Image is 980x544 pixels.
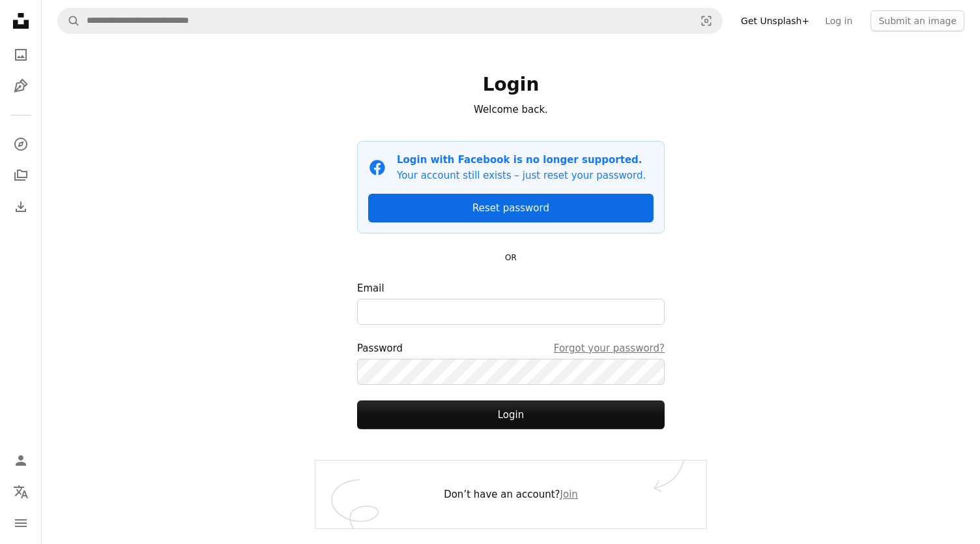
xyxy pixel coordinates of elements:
[733,10,817,31] a: Get Unsplash+
[357,73,665,97] h1: Login
[8,42,34,68] a: Photos
[871,10,964,31] button: Submit an image
[357,299,665,325] input: Email
[315,461,706,528] div: Don’t have an account?
[357,400,665,429] button: Login
[58,8,80,33] button: Search Unsplash
[368,194,654,222] a: Reset password
[554,340,665,356] a: Forgot your password?
[8,479,34,505] button: Language
[8,131,34,157] a: Explore
[357,102,665,117] p: Welcome back.
[8,8,34,37] a: Home — Unsplash
[397,152,646,168] p: Login with Facebook is no longer supported.
[8,510,34,536] button: Menu
[357,340,665,356] div: Password
[8,73,34,99] a: Illustrations
[817,10,860,31] a: Log in
[8,162,34,189] a: Collections
[357,280,665,325] label: Email
[357,359,665,385] input: PasswordForgot your password?
[397,168,646,183] p: Your account still exists – just reset your password.
[8,447,34,474] a: Log in / Sign up
[505,253,517,262] small: OR
[691,8,722,33] button: Visual search
[8,194,34,220] a: Download History
[560,489,578,500] a: Join
[57,8,723,34] form: Find visuals sitewide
